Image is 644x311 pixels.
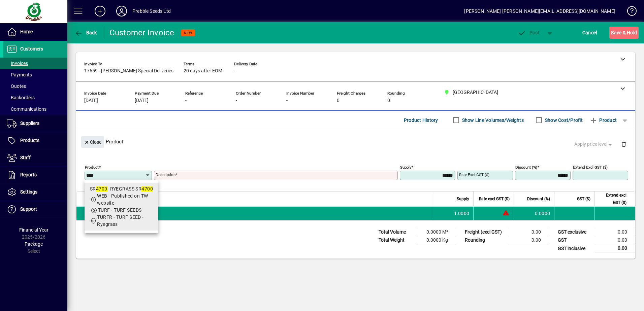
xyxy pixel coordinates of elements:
span: 1.0000 [454,210,470,217]
td: 0.00 [509,236,549,244]
div: [PERSON_NAME] [PERSON_NAME][EMAIL_ADDRESS][DOMAIN_NAME] [464,6,615,16]
td: Freight (excl GST) [461,228,509,236]
span: TURFR - TURF SEED - Ryegrass [97,214,143,227]
div: Customer Invoice [109,27,174,38]
span: Close [84,137,101,148]
span: GST ($) [577,195,590,203]
span: - [185,98,187,103]
a: Communications [3,103,67,115]
a: Settings [3,184,67,201]
span: S [611,30,614,35]
span: Package [25,241,43,247]
a: Payments [3,69,67,80]
div: Product [76,129,635,154]
span: WEB - Published on TW website [97,193,148,206]
span: Discount (%) [527,195,550,203]
mat-label: Extend excl GST ($) [573,165,608,170]
span: Settings [20,189,37,195]
span: Products [20,138,39,143]
div: Prebble Seeds Ltd [132,6,171,16]
span: Apply price level [574,141,613,148]
div: SR - RYEGRASS SR [90,185,153,193]
a: Reports [3,167,67,183]
span: ost [518,30,540,35]
td: 0.00 [595,236,635,244]
span: NEW [184,31,192,35]
mat-label: Description [156,172,175,177]
button: Back [73,27,99,39]
span: Financial Year [19,227,49,233]
a: Suppliers [3,115,67,132]
td: GST [554,236,595,244]
span: - [234,68,235,74]
td: 0.0000 M³ [416,228,456,236]
span: Product History [404,115,438,126]
a: Invoices [3,58,67,69]
a: Staff [3,149,67,166]
td: Total Weight [375,236,416,244]
button: Product History [401,114,441,126]
td: 0.0000 [514,207,554,220]
app-page-header-button: Back [67,27,104,39]
span: Support [20,206,37,212]
button: Close [81,136,104,148]
td: GST inclusive [554,244,595,253]
span: Backorders [7,95,35,100]
span: Communications [7,106,46,112]
span: ave & Hold [611,27,637,38]
em: 4700 [141,186,153,192]
span: 17659 - [PERSON_NAME] Special Deliveries [84,68,173,74]
a: Knowledge Base [622,1,636,23]
span: Customers [20,46,43,51]
mat-label: Rate excl GST ($) [459,172,489,177]
button: Delete [616,136,632,152]
span: Back [74,30,97,35]
span: Extend excl GST ($) [599,192,626,206]
span: Quotes [7,83,26,89]
app-page-header-button: Close [79,139,106,145]
em: 4700 [96,186,107,192]
span: P [529,30,533,35]
td: Rounding [461,236,509,244]
button: Save & Hold [609,27,639,39]
button: Cancel [581,27,599,39]
span: TURF - TURF SEEDS [98,207,141,213]
td: 0.0000 Kg [416,236,456,244]
button: Apply price level [572,138,616,150]
button: Profile [111,5,132,17]
td: 0.00 [509,228,549,236]
span: Invoices [7,61,28,66]
td: 0.00 [595,228,635,236]
span: [DATE] [84,98,98,103]
span: Staff [20,155,31,160]
button: Post [514,27,543,39]
mat-option: SR4700 - RYEGRASS SR4700 [85,183,158,231]
button: Add [89,5,111,17]
td: GST exclusive [554,228,595,236]
a: Backorders [3,92,67,103]
span: 20 days after EOM [184,68,222,74]
label: Show Cost/Profit [544,117,583,124]
mat-label: Discount (%) [515,165,537,170]
app-page-header-button: Delete [616,141,632,147]
a: Support [3,201,67,218]
mat-label: Product [85,165,99,170]
span: - [236,98,237,103]
mat-label: Supply [400,165,411,170]
span: 0 [387,98,390,103]
span: Supply [457,195,469,203]
span: Cancel [582,27,597,38]
span: Suppliers [20,120,39,126]
span: [DATE] [135,98,149,103]
a: Quotes [3,80,67,92]
td: 0.00 [595,244,635,253]
span: 0 [337,98,340,103]
span: Reports [20,172,37,177]
span: Home [20,29,33,34]
label: Show Line Volumes/Weights [461,117,524,124]
a: Products [3,132,67,149]
span: Payments [7,72,32,77]
a: Home [3,24,67,40]
span: Rate excl GST ($) [479,195,510,203]
td: Total Volume [375,228,416,236]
